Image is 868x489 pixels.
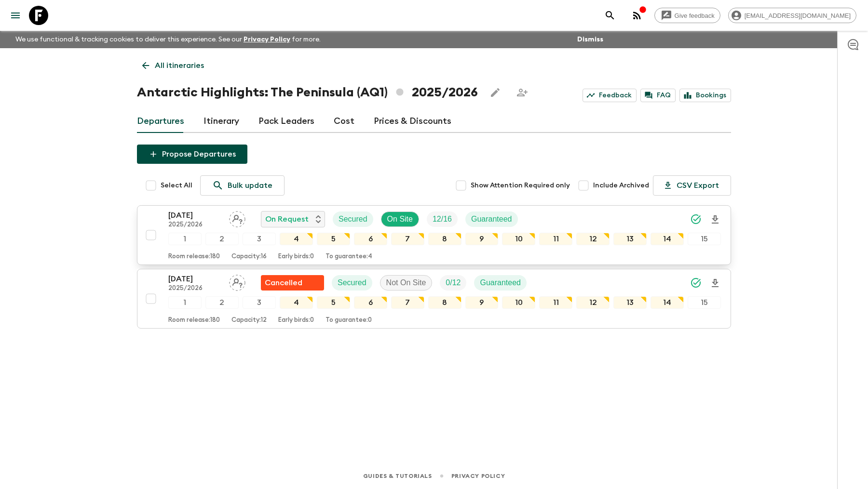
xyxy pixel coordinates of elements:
[651,233,684,245] div: 14
[363,471,432,481] a: Guides & Tutorials
[391,233,424,245] div: 7
[258,110,314,133] a: Pack Leaders
[688,296,721,309] div: 15
[688,233,721,245] div: 15
[325,253,372,261] p: To guarantee: 4
[12,31,325,48] p: We use functional & tracking cookies to deliver this experience. See our for more.
[168,233,202,245] div: 1
[539,233,572,245] div: 11
[593,181,649,190] span: Include Archived
[333,211,373,227] div: Secured
[243,296,276,309] div: 3
[728,8,856,23] div: [EMAIL_ADDRESS][DOMAIN_NAME]
[433,213,452,225] p: 12 / 16
[502,296,535,309] div: 10
[465,233,499,245] div: 9
[513,83,532,102] span: Share this itinerary
[231,253,267,261] p: Capacity: 16
[203,110,239,133] a: Itinerary
[278,253,314,261] p: Early birds: 0
[428,233,461,245] div: 8
[137,269,731,329] button: [DATE]2025/2026Assign pack leaderFlash Pack cancellationSecuredNot On SiteTrip FillGuaranteed1234...
[317,296,350,309] div: 5
[261,275,324,291] div: Flash Pack cancellation
[243,233,276,245] div: 3
[451,471,505,481] a: Privacy Policy
[471,181,570,190] span: Show Attention Required only
[137,83,478,102] h1: Antarctic Highlights: The Peninsula (AQ1) 2025/2026
[690,213,702,225] svg: Synced Successfully
[486,83,505,102] button: Edit this itinerary
[229,278,245,285] span: Assign pack leader
[339,213,367,225] p: Secured
[265,277,302,289] p: Cancelled
[613,296,647,309] div: 13
[679,89,731,102] a: Bookings
[583,89,637,102] a: Feedback
[229,214,245,222] span: Assign pack leader
[613,233,647,245] div: 13
[168,210,221,221] p: [DATE]
[265,213,309,225] p: On Request
[325,317,372,324] p: To guarantee: 0
[205,296,239,309] div: 2
[387,213,413,225] p: On Site
[654,8,720,23] a: Give feedback
[168,273,221,285] p: [DATE]
[168,253,220,261] p: Room release: 180
[161,181,192,190] span: Select All
[446,277,461,289] p: 0 / 12
[317,233,350,245] div: 5
[576,296,610,309] div: 12
[427,211,458,227] div: Trip Fill
[278,317,314,324] p: Early birds: 0
[381,211,419,227] div: On Site
[338,277,366,289] p: Secured
[539,296,572,309] div: 11
[600,6,620,25] button: search adventures
[280,233,313,245] div: 4
[334,110,354,133] a: Cost
[228,180,272,191] p: Bulk update
[669,12,720,19] span: Give feedback
[709,278,721,289] svg: Download Onboarding
[440,275,466,291] div: Trip Fill
[386,277,426,289] p: Not On Site
[168,285,221,292] p: 2025/2026
[391,296,424,309] div: 7
[155,60,204,71] p: All itineraries
[244,36,290,43] a: Privacy Policy
[137,205,731,265] button: [DATE]2025/2026Assign pack leaderOn RequestSecuredOn SiteTrip FillGuaranteed123456789101112131415...
[576,233,610,245] div: 12
[231,317,267,324] p: Capacity: 12
[137,110,184,133] a: Departures
[465,296,499,309] div: 9
[6,6,25,25] button: menu
[502,233,535,245] div: 10
[354,233,387,245] div: 6
[137,145,247,164] button: Propose Departures
[168,221,221,229] p: 2025/2026
[428,296,461,309] div: 8
[471,213,512,225] p: Guaranteed
[205,233,239,245] div: 2
[653,175,731,196] button: CSV Export
[168,317,220,324] p: Room release: 180
[332,275,372,291] div: Secured
[640,89,676,102] a: FAQ
[690,277,702,289] svg: Synced Successfully
[709,214,721,225] svg: Download Onboarding
[575,33,606,46] button: Dismiss
[480,277,521,289] p: Guaranteed
[137,56,209,75] a: All itineraries
[168,296,202,309] div: 1
[380,275,433,291] div: Not On Site
[739,12,856,19] span: [EMAIL_ADDRESS][DOMAIN_NAME]
[280,296,313,309] div: 4
[354,296,387,309] div: 6
[374,110,451,133] a: Prices & Discounts
[651,296,684,309] div: 14
[200,175,285,196] a: Bulk update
